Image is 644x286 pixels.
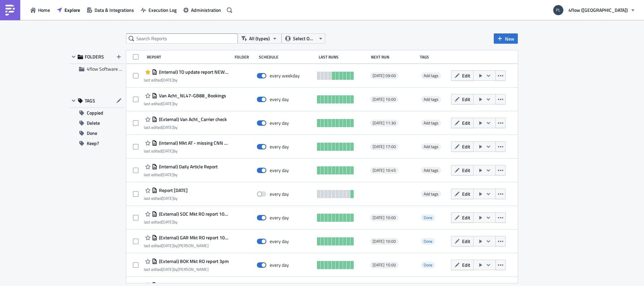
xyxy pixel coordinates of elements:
[424,262,432,268] span: Done
[180,5,224,15] button: Administration
[421,262,435,268] span: Done
[144,148,229,153] div: last edited by
[421,167,441,174] span: Add tags
[462,143,470,150] span: Edit
[270,238,289,244] div: every day
[27,5,53,15] button: Home
[451,118,474,128] button: Edit
[85,98,95,104] span: TAGS
[144,125,227,130] div: last edited by
[270,215,289,221] div: every day
[162,195,173,201] time: 2025-07-01T14:06:56Z
[53,5,83,15] button: Explore
[157,211,229,217] span: (External) SOC Mkt RO report 10am
[69,138,125,148] button: Keep?
[270,120,289,126] div: every day
[424,238,432,244] span: Done
[69,108,125,118] button: Coppied
[270,144,289,150] div: every day
[451,94,474,104] button: Edit
[162,77,173,83] time: 2025-08-14T12:03:08Z
[87,138,99,148] span: Keep?
[270,96,289,102] div: every day
[494,33,518,44] button: New
[64,6,80,14] span: Explore
[144,196,188,201] div: last edited by
[462,96,470,103] span: Edit
[144,101,226,106] div: last edited by
[157,116,227,122] span: (External) Van Acht_Carrier check
[137,5,180,15] button: Execution Log
[462,167,470,174] span: Edit
[373,97,396,102] span: [DATE] 10:00
[270,191,289,197] div: every day
[424,96,438,102] span: Add tags
[157,69,229,75] span: (Internal) TO update report NEW 9am
[451,260,474,270] button: Edit
[162,266,173,272] time: 2025-06-20T02:27:30Z
[83,5,137,15] button: Data & Integrations
[549,3,639,18] button: 4flow ([GEOGRAPHIC_DATA])
[421,238,435,245] span: Done
[451,141,474,152] button: Edit
[462,190,470,197] span: Edit
[162,242,173,249] time: 2025-06-20T02:52:31Z
[373,168,396,173] span: [DATE] 10:45
[270,73,300,79] div: every weekday
[87,108,103,118] span: Coppied
[235,54,256,59] div: Folder
[144,219,229,224] div: last edited by
[157,93,226,99] span: Van Acht_NL47-GB88_Bookings
[162,171,173,178] time: 2025-07-04T09:26:11Z
[451,236,474,246] button: Edit
[191,6,221,14] span: Administration
[424,214,432,221] span: Done
[249,35,270,42] span: All (types)
[95,6,134,14] span: Data & Integrations
[371,54,417,59] div: Next Run
[421,96,441,103] span: Add tags
[87,128,97,138] span: Done
[451,212,474,223] button: Edit
[424,167,438,173] span: Add tags
[85,54,104,60] span: FOLDERS
[568,6,628,14] span: 4flow ([GEOGRAPHIC_DATA])
[421,72,441,79] span: Add tags
[87,118,100,128] span: Delete
[270,167,289,173] div: every day
[162,124,173,130] time: 2025-07-14T13:32:06Z
[5,5,16,16] img: PushMetrics
[147,54,231,59] div: Report
[270,262,289,268] div: every day
[424,191,438,197] span: Add tags
[421,214,435,221] span: Done
[451,165,474,175] button: Edit
[238,33,281,44] button: All (types)
[373,239,396,244] span: [DATE] 10:00
[421,143,441,150] span: Add tags
[462,238,470,245] span: Edit
[144,77,229,82] div: last edited by
[144,243,229,248] div: last edited by [PERSON_NAME]
[319,54,368,59] div: Last Runs
[87,65,128,72] span: 4flow Software KAM
[373,120,396,126] span: [DATE] 11:30
[259,54,315,59] div: Schedule
[162,219,173,225] time: 2025-06-23T12:49:09Z
[505,35,514,42] span: New
[451,70,474,81] button: Edit
[424,72,438,79] span: Add tags
[424,143,438,150] span: Add tags
[553,4,564,16] img: Avatar
[373,262,396,268] span: [DATE] 15:00
[144,267,229,272] div: last edited by [PERSON_NAME]
[157,187,188,193] span: Report 2025-07-01
[462,72,470,79] span: Edit
[157,140,229,146] span: (Internal) Mkt AT - missing CNN check
[462,214,470,221] span: Edit
[462,261,470,268] span: Edit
